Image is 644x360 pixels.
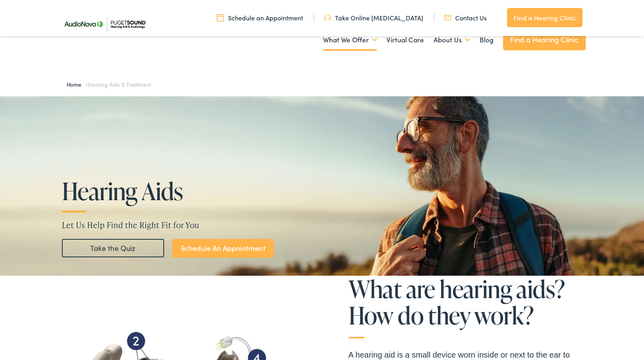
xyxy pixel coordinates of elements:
a: What We Offer [323,25,377,55]
a: Virtual Care [386,25,424,55]
a: Contact Us [444,13,487,22]
span: / [67,80,151,88]
span: Hearing Aids & Treatment [88,80,151,88]
a: Blog [480,25,493,55]
a: Take Online [MEDICAL_DATA] [324,13,423,22]
img: utility icon [444,13,451,22]
img: utility icon [324,13,331,22]
a: Home [67,80,85,88]
a: Schedule an Appointment [217,13,303,22]
h1: Hearing Aids [62,178,305,204]
p: Let Us Help Find the Right Fit for You [62,219,582,231]
a: Find a Hearing Clinic [503,29,586,50]
a: Take the Quiz [62,239,164,257]
img: utility icon [217,13,224,22]
a: About Us [434,25,470,55]
h2: What are hearing aids? How do they work? [349,276,586,338]
a: Schedule An Appointment [172,239,274,258]
a: Find a Hearing Clinic [507,8,582,27]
